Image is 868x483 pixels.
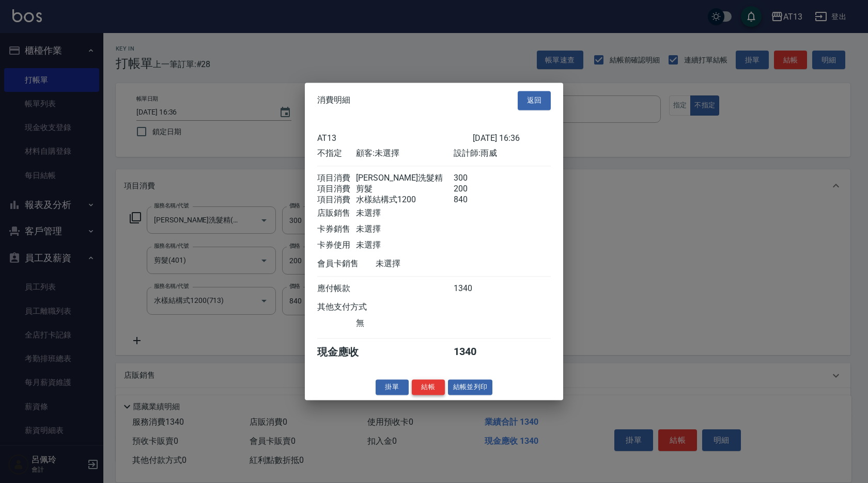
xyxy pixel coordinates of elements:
div: 設計師: 雨威 [454,148,551,159]
div: [PERSON_NAME]洗髮精 [356,173,453,184]
div: 水樣結構式1200 [356,195,453,205]
div: 不指定 [317,148,356,159]
div: 店販銷售 [317,208,356,219]
div: 未選擇 [356,240,453,251]
button: 掛單 [376,379,409,395]
div: 項目消費 [317,184,356,195]
div: 1340 [454,345,492,359]
button: 返回 [518,91,551,110]
div: 卡券銷售 [317,224,356,235]
div: 200 [454,184,492,195]
div: 無 [356,318,453,329]
div: 會員卡銷售 [317,259,376,269]
div: 卡券使用 [317,240,356,251]
div: 項目消費 [317,173,356,184]
div: 其他支付方式 [317,302,395,313]
div: AT13 [317,133,473,143]
button: 結帳 [412,379,445,395]
div: [DATE] 16:36 [473,133,551,143]
div: 未選擇 [376,259,473,269]
div: 1340 [454,283,492,294]
div: 顧客: 未選擇 [356,148,453,159]
div: 項目消費 [317,195,356,205]
div: 300 [454,173,492,184]
div: 未選擇 [356,224,453,235]
div: 應付帳款 [317,283,356,294]
div: 未選擇 [356,208,453,219]
button: 結帳並列印 [448,379,493,395]
div: 剪髮 [356,184,453,195]
span: 消費明細 [317,95,350,106]
div: 840 [454,195,492,205]
div: 現金應收 [317,345,376,359]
